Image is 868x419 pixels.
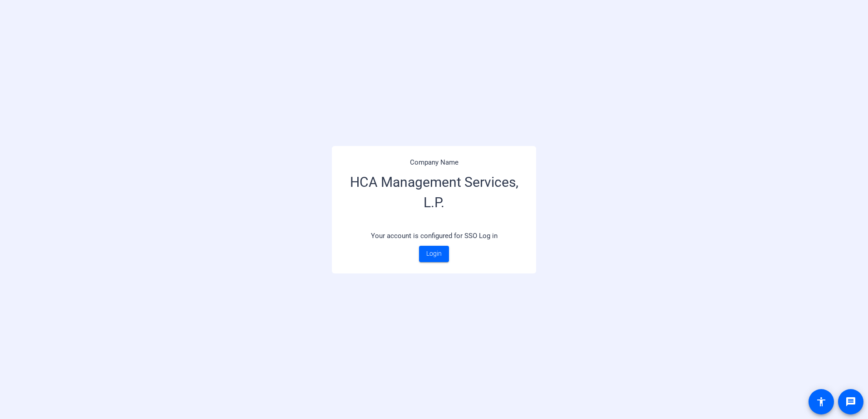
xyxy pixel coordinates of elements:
mat-icon: accessibility [816,396,827,407]
a: Login [419,246,449,262]
mat-icon: message [845,396,856,407]
p: Your account is configured for SSO Log in [343,226,525,246]
span: Login [426,249,442,258]
p: Company Name [343,157,525,168]
h3: HCA Management Services, L.P. [343,167,525,226]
